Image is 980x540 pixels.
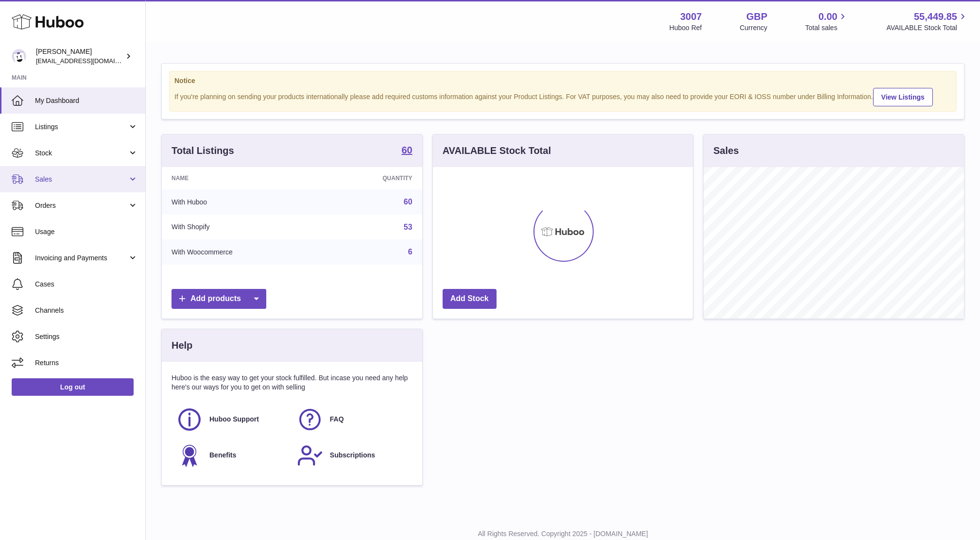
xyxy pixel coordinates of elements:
[174,86,951,106] div: If you're planning on sending your products internationally please add required customs informati...
[35,149,128,158] span: Stock
[209,451,236,460] span: Benefits
[162,189,323,215] td: With Huboo
[819,10,838,23] span: 0.00
[323,167,422,189] th: Quantity
[404,198,413,206] a: 60
[35,358,138,368] span: Returns
[172,373,413,392] p: Huboo is the easy way to get your stock fulfilled. But incase you need any help here's our ways f...
[914,10,957,23] span: 55,449.85
[35,280,138,289] span: Cases
[172,339,192,352] h3: Help
[713,144,739,157] h3: Sales
[408,248,413,256] a: 6
[12,49,26,64] img: bevmay@maysama.com
[297,442,408,469] a: Subscriptions
[162,239,323,265] td: With Woocommerce
[172,144,234,157] h3: Total Listings
[873,88,933,106] a: View Listings
[162,167,323,189] th: Name
[746,10,767,23] strong: GBP
[36,57,143,65] span: [EMAIL_ADDRESS][DOMAIN_NAME]
[36,47,123,66] div: [PERSON_NAME]
[886,23,968,33] span: AVAILABLE Stock Total
[443,289,497,309] a: Add Stock
[443,144,551,157] h3: AVAILABLE Stock Total
[209,415,259,424] span: Huboo Support
[670,23,702,33] div: Huboo Ref
[740,23,768,33] div: Currency
[297,406,408,433] a: FAQ
[35,122,128,132] span: Listings
[35,227,138,236] span: Usage
[154,529,972,539] p: All Rights Reserved. Copyright 2025 - [DOMAIN_NAME]
[330,451,375,460] span: Subscriptions
[35,96,138,105] span: My Dashboard
[680,10,702,23] strong: 3007
[805,23,848,33] span: Total sales
[176,442,287,469] a: Benefits
[176,406,287,433] a: Huboo Support
[404,223,413,231] a: 53
[35,201,128,210] span: Orders
[330,415,344,424] span: FAQ
[172,289,266,309] a: Add products
[805,10,848,33] a: 0.00 Total sales
[35,253,128,263] span: Invoicing and Payments
[35,332,138,341] span: Settings
[12,378,134,396] a: Log out
[174,76,951,85] strong: Notice
[886,10,968,33] a: 55,449.85 AVAILABLE Stock Total
[401,145,412,155] strong: 60
[401,145,412,157] a: 60
[35,306,138,315] span: Channels
[162,215,323,240] td: With Shopify
[35,175,128,184] span: Sales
